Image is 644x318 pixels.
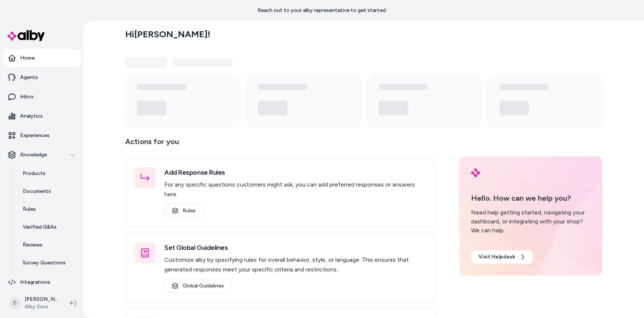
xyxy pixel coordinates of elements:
[164,180,426,199] p: For any specific questions customers might ask, you can add preferred responses or answers here.
[23,206,36,213] p: Rules
[23,241,42,249] p: Reviews
[3,146,80,164] button: Knowledge
[3,49,80,67] a: Home
[471,193,590,204] p: Hello. How can we help you?
[3,273,80,291] a: Integrations
[9,297,21,309] span: D
[15,200,80,218] a: Rules
[23,223,57,231] p: Verified Q&As
[20,112,43,120] p: Analytics
[25,296,58,303] p: [PERSON_NAME]
[20,132,50,139] p: Experiences
[20,74,38,81] p: Agents
[15,236,80,254] a: Reviews
[7,30,45,41] img: alby Logo
[20,279,50,286] p: Integrations
[164,255,426,274] p: Customize alby by specifying rules for overall behavior, style, or language. This ensures that ge...
[471,250,533,264] a: Visit Helpdesk
[15,254,80,272] a: Survey Questions
[3,88,80,106] a: Inbox
[15,182,80,200] a: Documents
[23,259,66,267] p: Survey Questions
[164,204,203,218] a: Rules
[3,107,80,125] a: Analytics
[23,170,45,177] p: Products
[20,93,34,101] p: Inbox
[258,7,387,14] p: Reach out to your alby representative to get started.
[15,218,80,236] a: Verified Q&As
[164,242,426,253] h3: Set Global Guidelines
[164,279,232,293] a: Global Guidelines
[471,168,480,177] img: alby Logo
[25,303,58,311] span: Alby Devs
[125,29,210,40] h2: Hi [PERSON_NAME] !
[15,165,80,182] a: Products
[125,136,435,153] p: Actions for you
[23,188,51,195] p: Documents
[471,208,590,235] div: Need help getting started, navigating your dashboard, or integrating with your shop? We can help.
[3,127,80,144] a: Experiences
[4,291,64,315] button: D[PERSON_NAME]Alby Devs
[164,167,426,178] h3: Add Response Rules
[20,54,35,62] p: Home
[3,69,80,86] a: Agents
[20,151,47,159] p: Knowledge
